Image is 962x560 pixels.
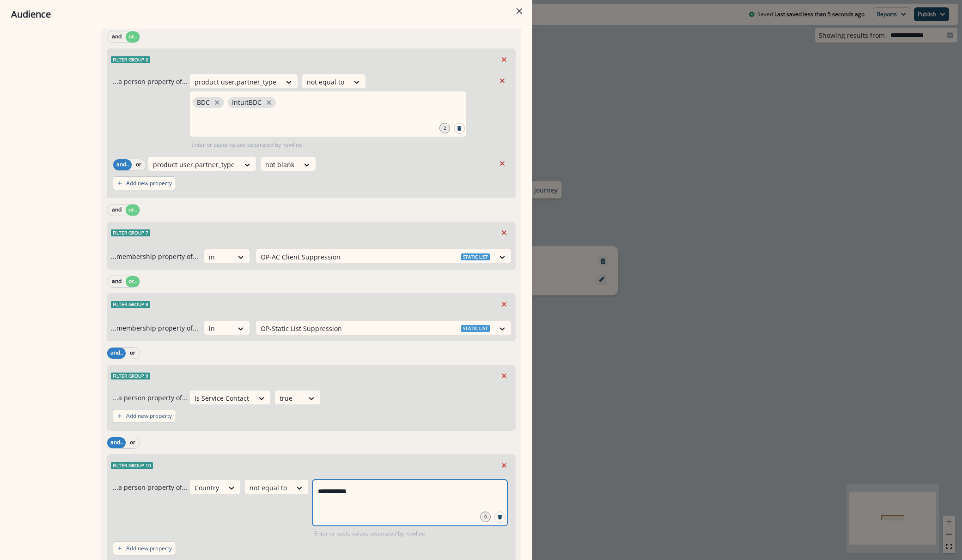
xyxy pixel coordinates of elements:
[126,205,140,216] button: or..
[107,205,126,216] button: and
[497,226,511,240] button: Remove
[113,393,188,403] p: ...a person property of...
[113,542,176,555] button: Add new property
[495,157,510,170] button: Remove
[126,437,140,448] button: or
[113,176,176,190] button: Add new property
[111,252,198,261] p: ...membership property of...
[197,99,210,107] p: BDC
[113,159,132,170] button: and..
[497,369,511,383] button: Remove
[113,77,188,86] p: ...a person property of...
[107,437,126,448] button: and..
[512,4,527,18] button: Close
[107,348,126,359] button: and..
[11,7,521,21] div: Audience
[454,123,465,134] button: Search
[497,297,511,311] button: Remove
[497,458,511,472] button: Remove
[480,512,491,522] div: 0
[312,530,427,538] p: Enter or paste values separated by newline
[111,301,150,308] span: Filter group 8
[439,123,450,133] div: 2
[494,512,505,523] button: Search
[126,348,140,359] button: or
[126,545,172,552] p: Add new property
[126,276,140,287] button: or..
[111,323,198,333] p: ...membership property of...
[126,31,140,42] button: or..
[495,74,510,88] button: Remove
[111,229,150,236] span: Filter group 7
[126,413,172,419] p: Add new property
[111,373,150,379] span: Filter group 9
[113,482,188,492] p: ...a person property of...
[497,53,511,66] button: Remove
[213,98,222,107] button: close
[111,462,153,469] span: Filter group 10
[132,159,146,170] button: or
[107,31,126,42] button: and
[264,98,274,107] button: close
[113,409,176,423] button: Add new property
[126,180,172,187] p: Add new property
[232,99,262,107] p: IntuitBDC
[111,56,150,63] span: Filter group 6
[107,276,126,287] button: and
[189,141,304,149] p: Enter or paste values separated by newline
